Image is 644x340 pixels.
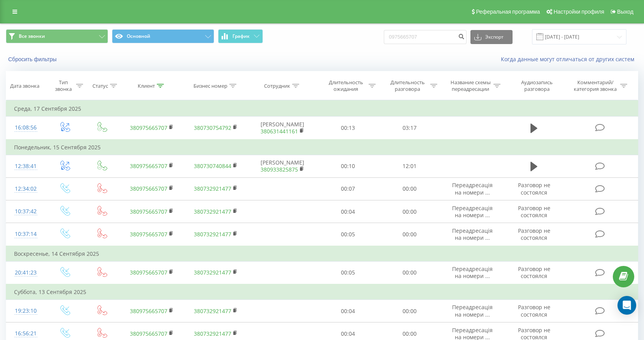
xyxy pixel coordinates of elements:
[6,284,638,300] td: Суббота, 13 Сентября 2025
[53,79,74,92] div: Тип звонка
[452,227,493,241] span: Переадресація на номери ...
[470,30,513,44] button: Экспорт
[194,269,231,276] a: 380732921477
[379,200,440,223] td: 00:00
[379,261,440,284] td: 00:00
[130,208,167,215] a: 380975665707
[194,185,231,192] a: 380732921477
[384,30,467,44] input: Поиск по номеру
[317,200,379,223] td: 00:04
[130,230,167,238] a: 380975665707
[248,117,317,140] td: [PERSON_NAME]
[193,83,227,89] div: Бизнес номер
[264,83,290,89] div: Сотрудник
[92,83,108,89] div: Статус
[6,246,638,262] td: Воскресенье, 14 Сентября 2025
[138,83,155,89] div: Клиент
[518,204,550,219] span: Разговор не состоялся
[387,79,428,92] div: Длительность разговора
[14,303,38,319] div: 19:23:10
[130,162,167,170] a: 380975665707
[130,269,167,276] a: 380975665707
[518,303,550,318] span: Разговор не состоялся
[6,56,60,63] button: Сбросить фильтры
[261,166,298,173] a: 380933825875
[379,117,440,140] td: 03:17
[218,29,263,43] button: График
[617,296,636,315] div: Open Intercom Messenger
[379,177,440,200] td: 00:00
[14,227,38,242] div: 10:37:14
[617,9,633,15] span: Выход
[14,265,38,280] div: 20:41:23
[194,230,231,238] a: 380732921477
[130,124,167,131] a: 380975665707
[452,303,493,318] span: Переадресація на номери ...
[317,177,379,200] td: 00:07
[379,155,440,177] td: 12:01
[19,33,45,39] span: Все звонки
[325,79,367,92] div: Длительность ожидания
[194,124,231,131] a: 380730754792
[573,79,618,92] div: Комментарий/категория звонка
[232,34,250,39] span: График
[14,159,38,174] div: 12:38:41
[194,307,231,315] a: 380732921477
[194,330,231,337] a: 380732921477
[501,55,638,63] a: Когда данные могут отличаться от других систем
[317,261,379,284] td: 00:05
[130,307,167,315] a: 380975665707
[130,330,167,337] a: 380975665707
[452,265,493,280] span: Переадресація на номери ...
[317,117,379,140] td: 00:13
[112,29,214,43] button: Основной
[518,265,550,280] span: Разговор не состоялся
[194,208,231,215] a: 380732921477
[130,185,167,192] a: 380975665707
[14,204,38,219] div: 10:37:42
[317,223,379,246] td: 00:05
[317,300,379,322] td: 00:04
[6,101,638,117] td: Среда, 17 Сентября 2025
[194,162,231,170] a: 380730740844
[379,223,440,246] td: 00:00
[518,227,550,241] span: Разговор не состоялся
[452,181,493,196] span: Переадресація на номери ...
[6,29,108,43] button: Все звонки
[379,300,440,322] td: 00:00
[14,120,38,135] div: 16:08:56
[317,155,379,177] td: 00:10
[512,79,562,92] div: Аудиозапись разговора
[450,79,491,92] div: Название схемы переадресации
[476,9,540,15] span: Реферальная программа
[10,83,39,89] div: Дата звонка
[14,181,38,197] div: 12:34:02
[248,155,317,177] td: [PERSON_NAME]
[261,127,298,135] a: 380631441161
[452,204,493,219] span: Переадресація на номери ...
[6,140,638,155] td: Понедельник, 15 Сентября 2025
[518,181,550,196] span: Разговор не состоялся
[554,9,604,15] span: Настройки профиля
